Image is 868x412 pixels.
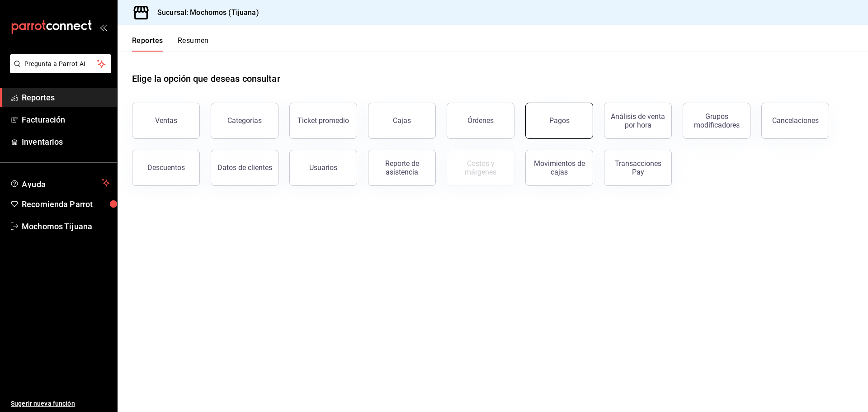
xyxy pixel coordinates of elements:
h3: Sucursal: Mochomos (Tijuana) [150,7,259,18]
div: Grupos modificadores [689,112,745,129]
button: Transacciones Pay [604,150,672,186]
button: Categorías [211,103,278,139]
span: Ayuda [22,177,98,188]
button: Reportes [132,36,163,52]
button: Pagos [525,103,593,139]
button: Movimientos de cajas [525,150,593,186]
button: Reporte de asistencia [368,150,436,186]
h1: Elige la opción que deseas consultar [132,72,280,85]
div: Cancelaciones [772,116,819,125]
span: Facturación [22,114,110,126]
div: Reporte de asistencia [374,159,430,176]
div: Ventas [155,116,177,125]
button: Órdenes [447,103,514,139]
button: Ventas [132,103,200,139]
div: Ticket promedio [297,116,349,125]
div: Descuentos [147,163,185,172]
a: Cajas [368,103,436,139]
div: Cajas [393,115,411,126]
div: Transacciones Pay [610,159,666,176]
div: Movimientos de cajas [531,159,587,176]
div: Pagos [549,116,570,125]
div: Categorías [227,116,262,125]
button: Datos de clientes [211,150,278,186]
button: Pregunta a Parrot AI [10,54,111,73]
div: Usuarios [309,163,337,172]
span: Mochomos Tijuana [22,220,110,232]
div: Análisis de venta por hora [610,112,666,129]
div: navigation tabs [132,36,209,52]
span: Pregunta a Parrot AI [24,59,97,69]
button: Análisis de venta por hora [604,103,672,139]
button: Ticket promedio [289,103,357,139]
span: Recomienda Parrot [22,198,110,210]
span: Reportes [22,91,110,104]
button: Contrata inventarios para ver este reporte [447,150,514,186]
a: Pregunta a Parrot AI [6,66,111,75]
button: open_drawer_menu [99,24,107,31]
span: Sugerir nueva función [11,399,110,408]
div: Costos y márgenes [453,159,509,176]
span: Inventarios [22,136,110,148]
div: Órdenes [467,116,494,125]
button: Cancelaciones [761,103,829,139]
button: Usuarios [289,150,357,186]
div: Datos de clientes [217,163,272,172]
button: Grupos modificadores [683,103,750,139]
button: Descuentos [132,150,200,186]
button: Resumen [178,36,209,52]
